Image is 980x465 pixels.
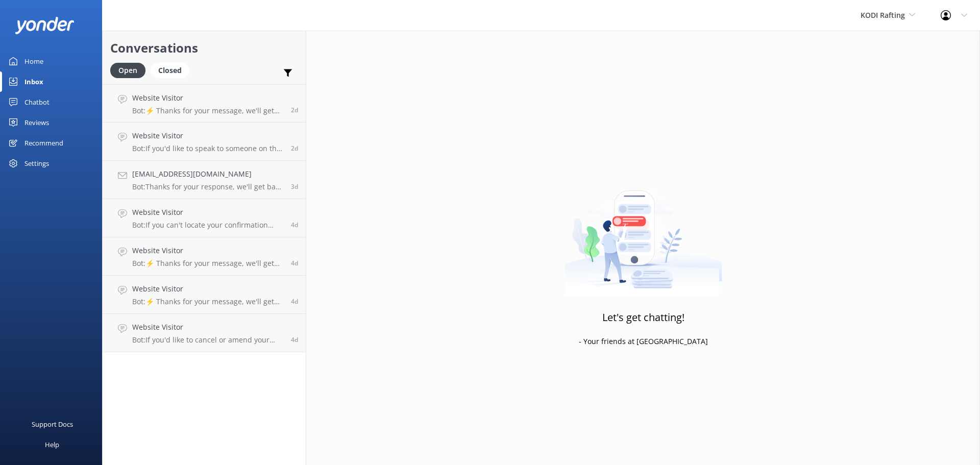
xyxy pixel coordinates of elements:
[24,112,49,133] div: Reviews
[24,133,63,153] div: Recommend
[291,259,298,267] span: 05:59pm 12-Aug-2025 (UTC -06:00) America/Chihuahua
[291,335,298,344] span: 03:03pm 12-Aug-2025 (UTC -06:00) America/Chihuahua
[110,63,145,78] div: Open
[15,17,74,34] img: yonder-white-logo.png
[132,221,283,230] p: Bot: If you can't locate your confirmation email, please reach out via our contact form at [URL][...
[132,335,283,345] p: Bot: If you'd like to cancel or amend your reservation, please give us a call at [PHONE_NUMBER] o...
[24,92,50,112] div: Chatbot
[291,182,298,191] span: 03:00pm 13-Aug-2025 (UTC -06:00) America/Chihuahua
[103,123,306,161] a: Website VisitorBot:If you'd like to speak to someone on the KODI Rafting team, please give us a c...
[291,297,298,306] span: 03:59pm 12-Aug-2025 (UTC -06:00) America/Chihuahua
[132,207,283,218] h4: Website Visitor
[132,168,283,180] h4: [EMAIL_ADDRESS][DOMAIN_NAME]
[132,297,283,306] p: Bot: ⚡ Thanks for your message, we'll get back to you as soon as we can. You're also welcome to k...
[291,106,298,114] span: 05:21pm 14-Aug-2025 (UTC -06:00) America/Chihuahua
[103,161,306,199] a: [EMAIL_ADDRESS][DOMAIN_NAME]Bot:Thanks for your response, we'll get back to you as soon as we can...
[151,64,194,76] a: Closed
[24,71,43,92] div: Inbox
[132,322,283,333] h4: Website Visitor
[24,51,43,71] div: Home
[32,414,73,434] div: Support Docs
[861,10,905,20] span: KODI Rafting
[103,199,306,237] a: Website VisitorBot:If you can't locate your confirmation email, please reach out via our contact ...
[103,237,306,276] a: Website VisitorBot:⚡ Thanks for your message, we'll get back to you as soon as we can. You're als...
[132,259,283,268] p: Bot: ⚡ Thanks for your message, we'll get back to you as soon as we can. You're also welcome to k...
[110,64,151,76] a: Open
[291,221,298,229] span: 06:00pm 12-Aug-2025 (UTC -06:00) America/Chihuahua
[132,92,283,104] h4: Website Visitor
[132,130,283,141] h4: Website Visitor
[110,38,298,58] h2: Conversations
[103,276,306,314] a: Website VisitorBot:⚡ Thanks for your message, we'll get back to you as soon as we can. You're als...
[24,153,49,174] div: Settings
[151,63,189,78] div: Closed
[132,283,283,295] h4: Website Visitor
[132,106,283,115] p: Bot: ⚡ Thanks for your message, we'll get back to you as soon as we can. You're also welcome to k...
[103,84,306,123] a: Website VisitorBot:⚡ Thanks for your message, we'll get back to you as soon as we can. You're als...
[45,434,59,455] div: Help
[132,182,283,191] p: Bot: Thanks for your response, we'll get back to you as soon as we can during opening hours.
[132,144,283,153] p: Bot: If you'd like to speak to someone on the KODI Rafting team, please give us a call at [PHONE_...
[579,336,708,347] p: - Your friends at [GEOGRAPHIC_DATA]
[103,314,306,352] a: Website VisitorBot:If you'd like to cancel or amend your reservation, please give us a call at [P...
[565,169,722,297] img: artwork of a man stealing a conversation from at giant smartphone
[602,309,684,326] h3: Let's get chatting!
[291,144,298,153] span: 04:12pm 14-Aug-2025 (UTC -06:00) America/Chihuahua
[132,245,283,256] h4: Website Visitor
